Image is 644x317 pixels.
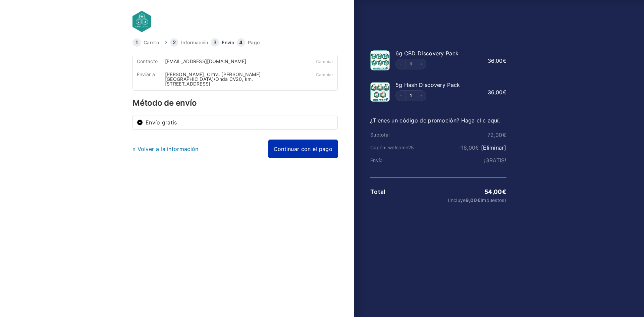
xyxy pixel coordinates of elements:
span: € [502,131,506,138]
span: 5g Hash Discovery Pack [395,82,460,88]
button: Increment [416,59,426,69]
a: ¿Tienes un código de promoción? Haga clic aquí. [370,117,500,124]
th: Total [370,189,416,195]
button: Increment [416,91,426,101]
a: Edit [406,94,416,98]
a: Carrito [144,40,159,45]
a: Pago [248,40,260,45]
a: [Eliminar] [481,144,506,151]
span: € [502,188,506,195]
a: Cambiar [316,72,333,77]
span: € [503,57,506,64]
th: Envío [370,158,416,163]
button: Decrement [396,59,406,69]
span: 18,00 [461,144,479,151]
h3: Método de envío [132,99,338,107]
td: - [416,145,506,151]
span: € [503,89,506,96]
label: Envío gratis [146,120,333,125]
a: « Volver a la información [132,146,199,152]
span: € [475,144,479,151]
span: € [477,197,481,203]
a: Información [181,40,208,45]
td: ¡GRATIS! [416,157,506,163]
bdi: 72,00 [487,131,506,138]
span: 6g CBD Discovery Pack [395,50,459,57]
bdi: 36,00 [488,57,506,64]
div: Envíar a [137,72,165,86]
th: Subtotal [370,132,416,138]
a: Envío [222,40,234,45]
small: (incluye Impuestos) [416,198,506,203]
th: Cupón: welcome25 [370,145,416,150]
a: Continuar con el pago [268,140,338,158]
div: [PERSON_NAME], Crtra. [PERSON_NAME][GEOGRAPHIC_DATA]/Onda CV20, km. [STREET_ADDRESS] [165,72,301,86]
button: Decrement [396,91,406,101]
bdi: 36,00 [488,89,506,96]
a: Cambiar [316,59,333,64]
bdi: 54,00 [484,188,506,195]
span: 9,00 [466,197,481,203]
a: Edit [406,62,416,66]
div: [EMAIL_ADDRESS][DOMAIN_NAME] [165,59,251,64]
div: Contacto [137,59,165,64]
